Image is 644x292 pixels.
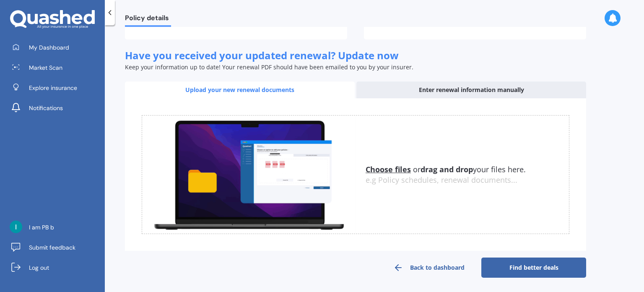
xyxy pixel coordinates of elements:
[481,258,586,278] a: Find better deals
[29,243,75,252] span: Submit feedback
[366,176,569,185] div: e.g Policy schedules, renewal documents...
[6,100,105,116] a: Notifications
[29,263,49,272] span: Log out
[125,48,399,62] span: Have you received your updated renewal? Update now
[6,239,105,256] a: Submit feedback
[29,223,54,231] span: I am PB b
[6,79,105,96] a: Explore insurance
[6,59,105,76] a: Market Scan
[29,84,77,92] span: Explore insurance
[356,82,586,98] div: Enter renewal information manually
[377,258,481,278] a: Back to dashboard
[10,221,22,233] img: ACg8ocLxLWVGgFcQKvB-d2fw8IkKa3HUj3PX6wUxVtlfz2yGuvTAvw=s96-c
[125,82,355,98] div: Upload your new renewal documents
[366,164,411,174] u: Choose files
[125,63,413,71] span: Keep your information up to date! Your renewal PDF should have been emailed to you by your insurer.
[6,219,105,236] a: I am PB b
[29,43,69,52] span: My Dashboard
[125,14,171,25] span: Policy details
[6,39,105,56] a: My Dashboard
[421,164,473,174] b: drag and drop
[6,259,105,276] a: Log out
[366,164,526,174] span: or your files here.
[29,63,62,72] span: Market Scan
[29,104,63,112] span: Notifications
[142,116,356,234] img: upload.de96410c8ce839c3fdd5.gif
